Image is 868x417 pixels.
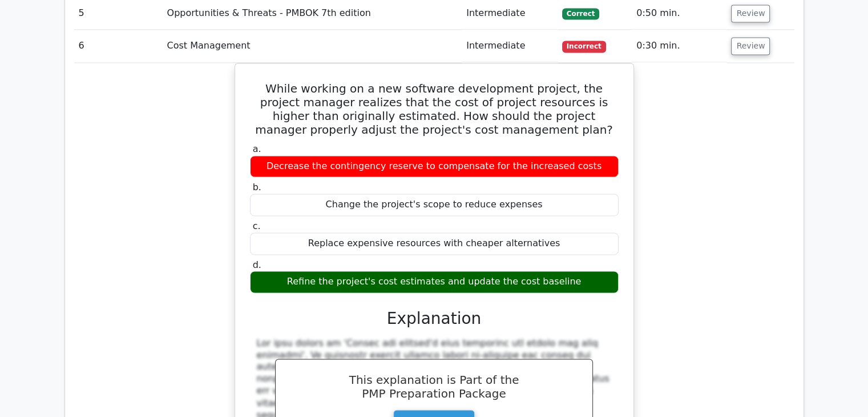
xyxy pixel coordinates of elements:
span: d. [253,259,261,270]
h3: Explanation [257,309,612,328]
div: Replace expensive resources with cheaper alternatives [250,232,619,255]
button: Review [731,5,770,22]
td: Cost Management [163,30,462,62]
td: Intermediate [462,30,558,62]
button: Review [731,37,770,55]
div: Refine the project's cost estimates and update the cost baseline [250,271,619,293]
div: Change the project's scope to reduce expenses [250,194,619,216]
span: Incorrect [562,41,606,52]
div: Decrease the contingency reserve to compensate for the increased costs [250,155,619,178]
td: 0:30 min. [632,30,726,62]
td: 6 [74,30,163,62]
h5: While working on a new software development project, the project manager realizes that the cost o... [249,82,620,137]
span: c. [253,220,261,231]
span: a. [253,143,261,154]
span: b. [253,182,261,193]
span: Correct [562,8,599,19]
